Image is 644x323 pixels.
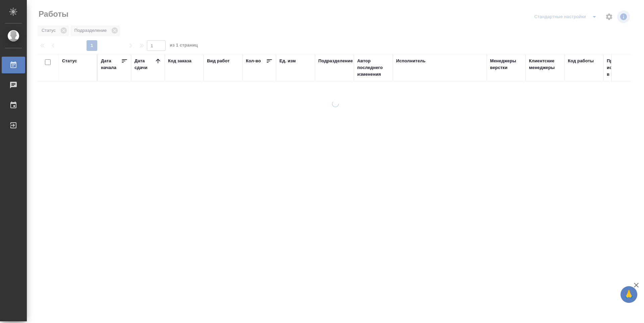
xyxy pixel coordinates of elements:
div: Менеджеры верстки [490,58,522,71]
div: Подразделение [318,58,353,64]
div: Код заказа [168,58,192,64]
div: Ед. изм [279,58,296,64]
div: Дата начала [101,58,121,71]
div: Кол-во [246,58,261,64]
button: 🙏 [621,286,637,303]
div: Вид работ [207,58,230,64]
div: Код работы [568,58,594,64]
div: Исполнитель [396,58,426,64]
div: Статус [62,58,77,64]
span: 🙏 [623,287,635,302]
div: Прогресс исполнителя в SC [607,58,637,78]
div: Автор последнего изменения [357,58,389,78]
div: Клиентские менеджеры [529,58,561,71]
div: Дата сдачи [135,58,155,71]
